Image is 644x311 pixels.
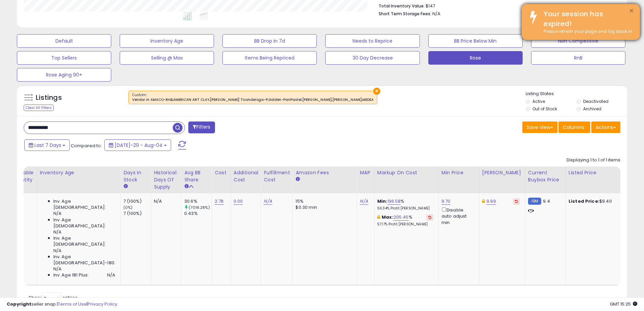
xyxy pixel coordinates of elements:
a: 9.70 [442,198,451,205]
label: Deactivated [583,98,609,104]
button: BB Drop in 7d [222,34,317,48]
div: Displaying 1 to 1 of 1 items [567,157,620,163]
div: 15% [295,198,352,204]
div: Days In Stock [123,169,148,183]
small: (7016.28%) [189,205,210,210]
div: Fulfillment Cost [264,169,290,183]
div: Vendor in AMACO-RnB,AMERICAN ART CLAY,[PERSON_NAME] Ticonderoga-P,Golden-PanPastel,[PERSON_NAME],... [132,97,374,102]
button: BB Price Below Min [428,34,523,48]
div: Listed Price [569,169,627,176]
p: 56.34% Profit [PERSON_NAME] [377,206,433,211]
button: Needs to Reprice [325,34,420,48]
div: Avg BB Share [184,169,209,183]
div: Markup on Cost [377,169,436,176]
div: $9.40 [569,198,625,204]
button: 30 Day Decrease [325,51,420,65]
div: Disable auto adjust min [442,206,474,226]
small: (0%) [123,205,133,210]
span: Inv. Age [DEMOGRAPHIC_DATA]: [53,198,115,210]
div: N/A [154,198,176,204]
span: N/A [53,248,62,254]
button: Default [17,34,111,48]
div: Your session has expired! [539,9,635,28]
button: RnB [531,51,625,65]
div: 7 (100%) [123,198,151,204]
span: Last 7 Days [34,142,61,149]
button: Actions [591,121,620,133]
div: % [377,214,433,227]
button: × [373,88,380,95]
a: N/A [264,198,272,205]
a: 9.99 [486,198,496,205]
b: Max: [382,214,393,220]
span: Custom: [132,92,374,103]
div: Inventory Age [40,169,118,176]
b: Short Term Storage Fees: [379,11,431,17]
div: Cost [215,169,228,176]
button: Rose [428,51,523,65]
th: The percentage added to the cost of goods (COGS) that forms the calculator for Min & Max prices. [374,166,438,193]
b: Listed Price: [569,198,599,204]
span: Inv. Age [DEMOGRAPHIC_DATA]-180: [53,254,115,266]
strong: Copyright [7,301,31,307]
p: Listing States: [526,91,627,97]
b: Min: [377,198,387,204]
div: 7 (100%) [123,210,151,217]
a: 0.00 [234,198,243,205]
span: N/A [53,266,62,272]
button: Items Being Repriced [222,51,317,65]
span: N/A [432,10,440,17]
button: Rose Aging 90+ [17,68,111,82]
i: This overrides the store level max markup for this listing [377,215,380,219]
span: Inv. Age [DEMOGRAPHIC_DATA]: [53,235,115,247]
button: × [629,7,634,15]
label: Active [532,98,545,104]
span: Show: entries [29,294,77,301]
span: N/A [107,272,115,278]
span: Columns [563,124,584,131]
div: Historical Days Of Supply [154,169,178,191]
div: Current Buybox Price [528,169,563,183]
div: MAP [360,169,371,176]
span: 2025-08-13 15:25 GMT [610,301,637,307]
span: Inv. Age 181 Plus: [53,272,89,278]
span: N/A [53,229,62,235]
span: 9.4 [543,198,550,204]
a: Terms of Use [58,301,87,307]
button: Last 7 Days [24,139,70,151]
b: Total Inventory Value: [379,3,425,9]
div: Clear All Filters [24,105,54,111]
h5: Listings [36,93,62,103]
small: FBM [528,198,541,205]
div: 30.6% [184,198,212,204]
a: Privacy Policy [88,301,117,307]
span: Compared to: [71,142,102,149]
span: [DATE]-29 - Aug-04 [115,142,163,149]
label: Out of Stock [532,106,557,112]
a: N/A [360,198,368,205]
a: 2.78 [215,198,224,205]
button: Inventory Age [120,34,214,48]
small: Amazon Fees. [295,176,300,182]
p: 57.17% Profit [PERSON_NAME] [377,222,433,227]
span: N/A [53,210,62,217]
button: [DATE]-29 - Aug-04 [104,139,171,151]
a: 205.45 [393,214,409,221]
button: Top Sellers [17,51,111,65]
div: [PERSON_NAME] [482,169,522,176]
span: Inv. Age [DEMOGRAPHIC_DATA]: [53,217,115,229]
div: $0.30 min [295,204,352,210]
div: Amazon Fees [295,169,354,176]
small: Days In Stock. [123,183,127,190]
label: Archived [583,106,601,112]
button: Save View [522,121,557,133]
div: Please refresh your page and log back in [539,28,635,35]
button: Non Competitive [531,34,625,48]
div: Min Price [442,169,476,176]
small: Avg BB Share. [184,183,188,190]
div: seller snap | | [7,301,117,308]
button: Filters [188,121,215,133]
div: Fulfillable Quantity [10,169,34,183]
div: 0.43% [184,210,212,217]
li: $147 [379,1,615,9]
